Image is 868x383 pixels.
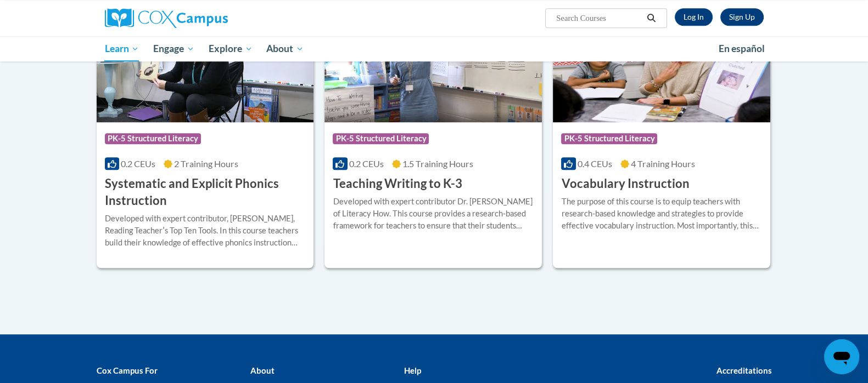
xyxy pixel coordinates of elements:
[553,10,770,268] a: Course LogoPK-5 Structured Literacy0.4 CEUs4 Training Hours Vocabulary InstructionThe purpose of ...
[324,10,542,122] img: Course Logo
[824,339,859,374] iframe: Button to launch messaging window, conversation in progress
[719,43,765,54] span: En español
[97,10,314,268] a: Course LogoPK-5 Structured Literacy0.2 CEUs2 Training Hours Systematic and Explicit Phonics Instr...
[324,10,542,268] a: Course LogoPK-5 Structured Literacy0.2 CEUs1.5 Training Hours Teaching Writing to K-3Developed wi...
[97,365,158,375] b: Cox Campus For
[121,158,155,169] span: 0.2 CEUs
[209,42,253,55] span: Explore
[561,175,689,192] h3: Vocabulary Instruction
[555,12,643,25] input: Search Courses
[561,196,762,232] div: The purpose of this course is to equip teachers with research-based knowledge and strategies to p...
[105,8,228,28] img: Cox Campus
[333,175,462,192] h3: Teaching Writing to K-3
[174,158,238,169] span: 2 Training Hours
[404,365,421,375] b: Help
[88,36,780,61] div: Main menu
[578,158,612,169] span: 0.4 CEUs
[201,36,260,61] a: Explore
[146,36,201,61] a: Engage
[631,158,695,169] span: 4 Training Hours
[333,133,429,144] span: PK-5 Structured Literacy
[250,365,274,375] b: About
[98,36,147,61] a: Learn
[105,213,306,249] div: Developed with expert contributor, [PERSON_NAME], Reading Teacherʹs Top Ten Tools. In this course...
[266,42,304,55] span: About
[553,10,770,122] img: Course Logo
[349,158,384,169] span: 0.2 CEUs
[104,42,139,55] span: Learn
[720,8,764,26] a: Register
[643,12,659,25] button: Search
[153,42,194,55] span: Engage
[105,8,313,28] a: Cox Campus
[402,158,473,169] span: 1.5 Training Hours
[105,175,306,209] h3: Systematic and Explicit Phonics Instruction
[97,10,314,122] img: Course Logo
[712,37,772,60] a: En español
[259,36,311,61] a: About
[716,365,772,375] b: Accreditations
[333,196,534,232] div: Developed with expert contributor Dr. [PERSON_NAME] of Literacy How. This course provides a resea...
[675,8,713,26] a: Log In
[105,133,201,144] span: PK-5 Structured Literacy
[561,133,657,144] span: PK-5 Structured Literacy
